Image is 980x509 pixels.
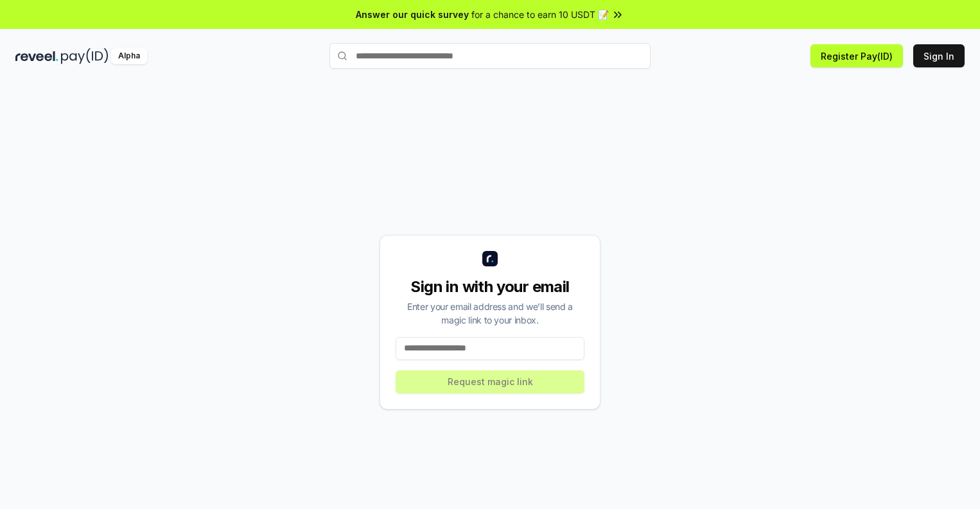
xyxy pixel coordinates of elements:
button: Register Pay(ID) [810,44,903,67]
div: Alpha [111,48,147,64]
span: Answer our quick survey [356,8,469,21]
img: reveel_dark [15,48,58,64]
div: Enter your email address and we’ll send a magic link to your inbox. [396,300,584,327]
div: Sign in with your email [396,277,584,297]
img: logo_small [482,251,498,266]
span: for a chance to earn 10 USDT 📝 [471,8,609,21]
img: pay_id [61,48,109,64]
button: Sign In [913,44,965,67]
